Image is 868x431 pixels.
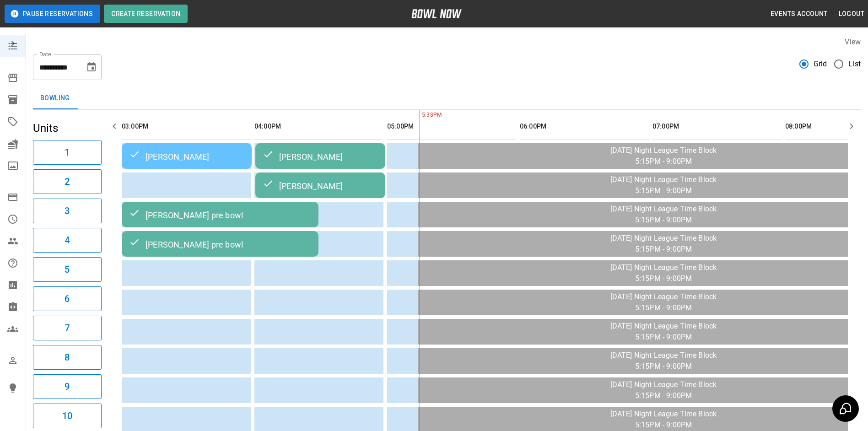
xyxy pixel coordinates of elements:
label: View [845,38,861,46]
h6: 5 [65,262,70,277]
button: Create Reservation [104,5,188,23]
button: 7 [33,316,102,340]
h6: 3 [65,204,70,218]
button: Pause Reservations [5,5,100,23]
h6: 2 [65,174,70,189]
h6: 6 [65,291,70,306]
button: 8 [33,345,102,370]
button: Logout [835,5,868,22]
h6: 4 [65,233,70,248]
button: 5 [33,257,102,282]
h6: 1 [65,145,70,160]
h6: 8 [65,350,70,365]
button: 6 [33,286,102,311]
h6: 10 [62,409,72,423]
h5: Units [33,121,102,135]
th: 05:00PM [387,113,516,140]
th: 03:00PM [122,113,251,140]
button: 3 [33,199,102,223]
span: 5:38PM [420,111,422,120]
div: [PERSON_NAME] pre bowl [129,238,311,249]
span: Grid [814,59,827,70]
div: inventory tabs [33,87,861,109]
button: Events Account [767,5,831,22]
button: 4 [33,228,102,253]
button: Choose date, selected date is Oct 2, 2025 [82,58,101,76]
h6: 7 [65,321,70,335]
div: [PERSON_NAME] [129,151,244,162]
div: [PERSON_NAME] [263,151,378,162]
th: 06:00PM [520,113,649,140]
button: 10 [33,404,102,428]
span: List [848,59,861,70]
div: [PERSON_NAME] pre bowl [129,209,311,220]
button: 1 [33,140,102,165]
h6: 9 [65,379,70,394]
button: 2 [33,169,102,194]
th: 04:00PM [254,113,383,140]
img: logo [411,9,462,18]
div: [PERSON_NAME] [263,180,378,191]
button: Bowling [33,87,77,109]
button: 9 [33,374,102,399]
